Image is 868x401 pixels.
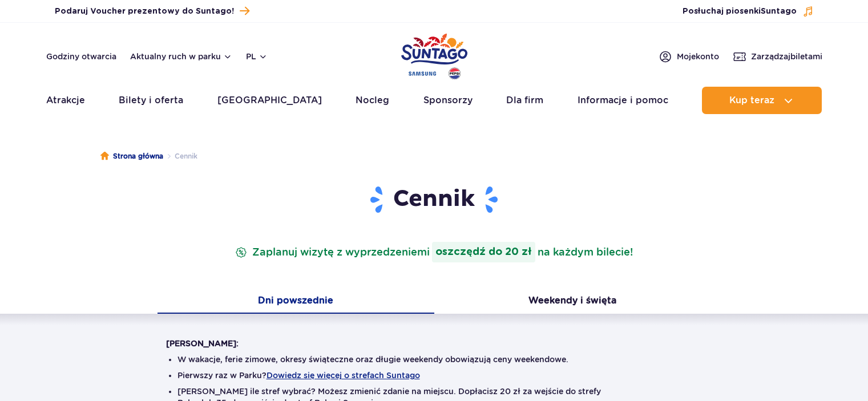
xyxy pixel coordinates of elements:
[683,6,814,17] button: Posłuchaj piosenkiSuntago
[217,87,322,114] a: [GEOGRAPHIC_DATA]
[233,242,635,262] p: Zaplanuj wizytę z wyprzedzeniem na każdym bilecie!
[46,87,85,114] a: Atrakcje
[158,290,434,314] button: Dni powszednie
[55,6,234,17] span: Podaruj Voucher prezentowy do Suntago!
[267,371,420,380] button: Dowiedz się więcej o strefach Suntago
[578,87,668,114] a: Informacje i pomoc
[163,151,197,162] li: Cennik
[702,87,822,114] button: Kup teraz
[434,290,711,314] button: Weekendy i święta
[729,95,774,106] span: Kup teraz
[177,370,691,381] li: Pierwszy raz w Parku?
[356,87,389,114] a: Nocleg
[177,354,691,365] li: W wakacje, ferie zimowe, okresy świąteczne oraz długie weekendy obowiązują ceny weekendowe.
[166,339,239,348] strong: [PERSON_NAME]:
[751,51,822,62] span: Zarządzaj biletami
[761,7,797,15] span: Suntago
[423,87,473,114] a: Sponsorzy
[166,185,703,214] h1: Cennik
[677,51,719,62] span: Moje konto
[506,87,543,114] a: Dla firm
[733,50,822,63] a: Zarządzajbiletami
[130,52,232,61] button: Aktualny ruch w parku
[119,87,183,114] a: Bilety i oferta
[55,3,249,19] a: Podaruj Voucher prezentowy do Suntago!
[432,242,535,262] strong: oszczędź do 20 zł
[401,29,467,81] a: Park of Poland
[100,151,163,162] a: Strona główna
[246,51,268,62] button: pl
[683,6,797,17] span: Posłuchaj piosenki
[46,51,116,62] a: Godziny otwarcia
[659,50,719,63] a: Mojekonto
